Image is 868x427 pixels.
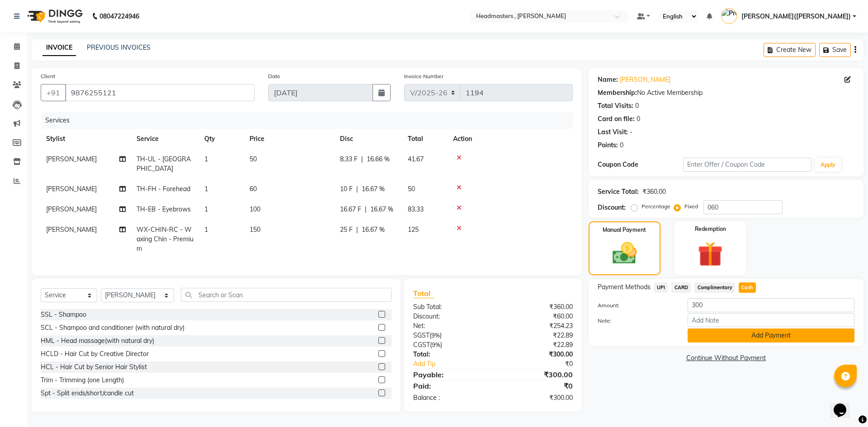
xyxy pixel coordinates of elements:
span: TH-UL - [GEOGRAPHIC_DATA] [137,155,191,173]
div: Sub Total: [406,302,493,312]
div: Name: [598,75,618,84]
span: TH-FH - Forehead [137,185,190,193]
div: 0 [637,114,640,124]
img: _cash.svg [605,239,644,267]
span: [PERSON_NAME] [46,185,97,193]
th: Qty [199,129,244,149]
th: Disc [335,129,402,149]
div: Paid: [406,380,493,391]
input: Amount [688,298,854,312]
div: Payable: [406,369,493,380]
span: 1 [204,155,208,163]
label: Note: [591,317,681,325]
label: Redemption [695,225,726,233]
iframe: chat widget [830,391,859,418]
a: Continue Without Payment [590,353,862,363]
input: Add Note [688,313,854,327]
span: | [356,184,358,194]
span: 25 F [340,225,353,235]
span: 50 [408,185,415,193]
span: Payment Methods [598,282,651,292]
span: [PERSON_NAME] [46,205,97,213]
div: Spt - Split ends/short/candle cut [41,389,134,398]
div: 0 [635,101,639,111]
div: Balance : [406,393,493,403]
span: [PERSON_NAME]([PERSON_NAME]) [741,12,851,21]
span: [PERSON_NAME] [46,225,97,234]
span: 125 [408,225,419,234]
span: CGST [413,341,430,349]
span: 60 [250,185,257,193]
span: SGST [413,331,429,339]
label: Invoice Number [404,72,443,80]
a: PREVIOUS INVOICES [87,43,151,52]
span: | [365,205,367,214]
div: Discount: [598,203,626,212]
div: Services [42,112,580,129]
span: 1 [204,185,208,193]
label: Manual Payment [603,226,646,234]
div: ₹300.00 [493,350,579,359]
a: INVOICE [42,40,76,56]
img: Pramod gupta(shaurya) [721,8,737,24]
div: Trim - Trimming (one Length) [41,375,124,385]
button: Add Payment [688,328,854,343]
div: - [630,127,632,137]
img: _gift.svg [690,239,731,270]
div: Points: [598,141,618,150]
th: Total [402,129,448,149]
a: [PERSON_NAME] [620,75,670,84]
span: 9% [432,341,440,348]
span: | [361,155,363,164]
span: 8.33 F [340,155,358,164]
div: Discount: [406,312,493,321]
span: 9% [431,332,440,339]
span: 50 [250,155,257,163]
button: Create New [764,43,816,57]
span: CARD [671,282,691,293]
div: Card on file: [598,114,635,124]
b: 08047224946 [99,4,139,29]
label: Date [268,72,280,80]
div: SCL - Shampoo and conditioner (with natural dry) [41,323,184,333]
div: ( ) [406,331,493,340]
div: ₹300.00 [493,369,579,380]
div: ₹22.89 [493,331,579,340]
div: Coupon Code [598,160,683,169]
label: Fixed [684,202,698,211]
div: Total Visits: [598,101,633,111]
div: HML - Head massage(with natural dry) [41,336,154,346]
div: No Active Membership [598,88,854,98]
div: Total: [406,350,493,359]
th: Action [448,129,573,149]
label: Percentage [642,202,670,211]
div: HCLD - Hair Cut by Creative Director [41,349,149,359]
img: logo [23,4,85,29]
th: Price [244,129,335,149]
a: Add Tip [406,359,507,369]
span: Total [413,289,434,298]
div: ₹360.00 [642,187,666,197]
span: Cash [739,282,756,293]
th: Service [131,129,199,149]
div: SSL - Shampoo [41,310,86,319]
span: UPI [654,282,668,293]
span: 41.67 [408,155,424,163]
span: | [356,225,358,235]
div: Net: [406,321,493,331]
span: 16.66 % [367,155,390,164]
span: 1 [204,205,208,213]
span: Complimentary [694,282,735,293]
div: ₹60.00 [493,312,579,321]
span: 16.67 % [362,184,385,194]
span: 16.67 % [362,225,385,235]
div: ₹360.00 [493,302,579,312]
div: Membership: [598,88,637,98]
div: ₹0 [507,359,579,369]
div: Service Total: [598,187,639,197]
div: HCL - Hair Cut by Senior Hair Stylist [41,362,147,372]
span: 150 [250,225,260,234]
span: 16.67 F [340,205,361,214]
div: ₹300.00 [493,393,579,403]
span: 1 [204,225,208,234]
